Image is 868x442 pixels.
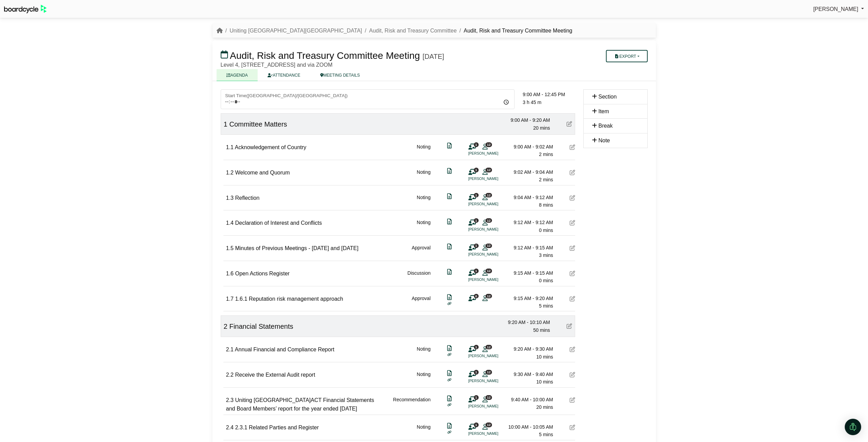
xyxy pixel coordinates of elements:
div: Noting [417,143,430,158]
span: 2 mins [539,152,553,157]
li: Audit, Risk and Treasury Committee Meeting [457,26,572,35]
span: 2 mins [539,177,553,182]
div: 9:20 AM - 9:30 AM [505,345,553,353]
div: Approval [412,295,430,310]
span: 12 [485,422,492,427]
a: ATTENDANCE [258,69,310,81]
div: Noting [417,345,430,361]
span: Open Actions Register [235,271,289,276]
div: 9:00 AM - 12:45 PM [523,91,575,98]
div: Noting [417,423,430,439]
li: [PERSON_NAME] [468,201,520,207]
div: 9:30 AM - 9:40 AM [505,370,553,378]
span: 1 [474,395,479,400]
span: 1 [474,345,479,349]
span: Welcome and Quorum [235,170,290,175]
span: 12 [485,142,492,147]
a: MEETING DETAILS [310,69,370,81]
img: BoardcycleBlackGreen-aaafeed430059cb809a45853b8cf6d952af9d84e6e89e1f1685b34bfd5cb7d64.svg [4,5,47,13]
span: Financial Statements [229,323,293,330]
div: Noting [417,370,430,386]
span: 1 [474,142,479,147]
span: Note [598,138,610,143]
span: 1.5 [226,245,234,251]
span: Receive the External Audit report [235,372,315,378]
nav: breadcrumb [217,26,572,35]
span: 1 [474,422,479,427]
span: 12 [485,193,492,197]
span: 1.4 [226,220,234,226]
div: 9:00 AM - 9:02 AM [505,143,553,151]
span: 1 [474,244,479,248]
div: 9:12 AM - 9:12 AM [505,219,553,226]
div: Noting [417,194,430,209]
span: 1 [474,168,479,172]
span: 10 mins [536,354,553,360]
span: Minutes of Previous Meetings - [DATE] and [DATE] [235,245,358,251]
span: Level 4, [STREET_ADDRESS] and via ZOOM [221,62,333,68]
span: 50 mins [533,327,550,333]
span: Acknowledgement of Country [235,144,306,150]
span: 1.7 [226,296,234,302]
span: 20 mins [536,404,553,410]
span: Break [598,123,613,129]
li: [PERSON_NAME] [468,431,520,437]
span: 5 mins [539,432,553,437]
span: 1.6.1 Reputation risk management approach [235,296,343,302]
span: 3 h 45 m [523,100,541,105]
span: 1.3 [226,195,234,201]
span: 2 [224,323,228,330]
span: 0 mins [539,278,553,283]
button: Export [606,50,647,62]
span: Declaration of Interest and Conflicts [235,220,322,226]
span: 0 mins [539,227,553,233]
span: 12 [485,244,492,248]
span: Uniting [GEOGRAPHIC_DATA]ACT Financial Statements and Board Members’ report for the year ended [D... [226,397,374,412]
span: Annual Financial and Compliance Report [235,347,334,352]
div: Noting [417,168,430,184]
span: 1.6 [226,271,234,276]
div: 9:15 AM - 9:15 AM [505,269,553,277]
span: Reflection [235,195,259,201]
div: Approval [412,244,430,259]
div: 9:20 AM - 10:10 AM [502,318,550,326]
span: 3 mins [539,252,553,258]
span: 1 [474,218,479,223]
li: [PERSON_NAME] [468,226,520,232]
li: [PERSON_NAME] [468,277,520,283]
li: [PERSON_NAME] [468,151,520,156]
div: 9:15 AM - 9:20 AM [505,295,553,302]
span: Section [598,94,617,100]
span: 2.2 [226,372,234,378]
a: Uniting [GEOGRAPHIC_DATA][GEOGRAPHIC_DATA] [230,28,362,34]
span: 8 mins [539,202,553,208]
span: 12 [485,395,492,400]
div: [DATE] [423,52,444,61]
span: 12 [485,269,492,273]
span: 1.1 [226,144,234,150]
li: [PERSON_NAME] [468,176,520,182]
span: 2.4 [226,425,234,430]
div: 10:00 AM - 10:05 AM [505,423,553,431]
div: Noting [417,219,430,234]
span: 0 [474,294,479,298]
div: Open Intercom Messenger [845,419,861,435]
li: [PERSON_NAME] [468,378,520,384]
div: 9:12 AM - 9:15 AM [505,244,553,251]
li: [PERSON_NAME] [468,353,520,359]
span: 5 mins [539,303,553,309]
span: 12 [485,168,492,172]
span: 1 [474,269,479,273]
li: [PERSON_NAME] [468,403,520,409]
span: 12 [485,370,492,374]
a: [PERSON_NAME] [813,5,864,14]
li: [PERSON_NAME] [468,251,520,257]
span: 1 [474,193,479,197]
span: Item [598,108,609,114]
a: AGENDA [217,69,258,81]
a: Audit, Risk and Treasury Committee [369,28,457,34]
span: 12 [485,218,492,223]
span: [PERSON_NAME] [813,6,858,12]
div: 9:00 AM - 9:20 AM [502,116,550,124]
span: 1 [474,370,479,374]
